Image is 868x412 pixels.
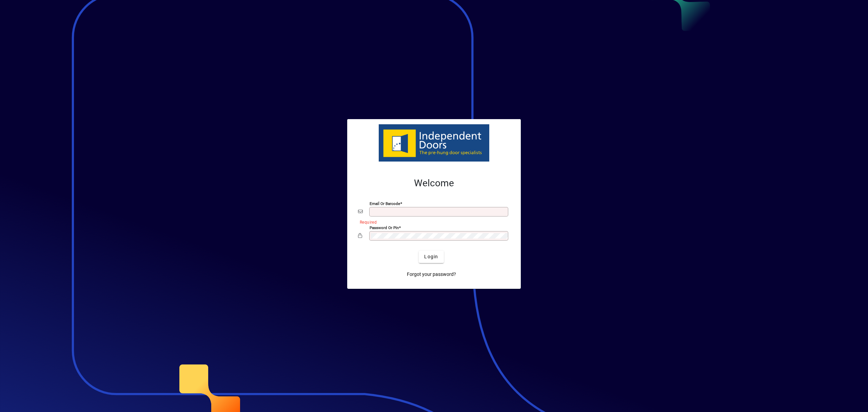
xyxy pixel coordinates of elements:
span: Login [424,253,438,260]
h2: Welcome [358,177,510,189]
mat-label: Password or Pin [370,225,399,230]
a: Forgot your password? [404,268,459,281]
mat-label: Email or Barcode [370,201,400,206]
span: Forgot your password? [407,271,456,278]
mat-error: Required [360,218,505,225]
button: Login [419,251,443,263]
